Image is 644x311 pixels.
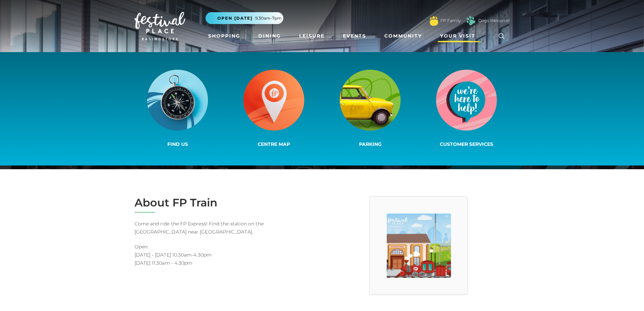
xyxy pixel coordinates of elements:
a: Centre Map [226,68,322,149]
a: Shopping [206,30,243,42]
a: Parking [322,68,419,149]
a: Dining [256,30,284,42]
a: FP Family [440,18,461,24]
a: Find us [129,68,226,149]
img: Festival Place Logo [135,12,185,40]
a: Events [340,30,369,42]
p: Come and ride the FP Express! Find the station on the [GEOGRAPHIC_DATA] near [GEOGRAPHIC_DATA]. [135,220,317,236]
h2: About FP Train [135,196,317,209]
span: Parking [359,141,382,147]
button: Open [DATE] 9.30am-7pm [206,12,283,24]
a: Dogs Welcome! [478,18,510,24]
span: Centre Map [258,141,290,147]
a: Community [382,30,425,42]
span: Your Visit [440,32,475,40]
a: Your Visit [437,30,481,42]
a: Customer Services [419,68,515,149]
span: Find us [167,141,188,147]
a: Leisure [296,30,327,42]
span: Open [DATE] [217,15,253,21]
span: Customer Services [440,141,493,147]
span: 9.30am-7pm [255,15,282,21]
p: Open: [DATE] - [DATE] 10.30am-4.30pm [DATE] 11.30am - 4.30pm [135,243,317,267]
